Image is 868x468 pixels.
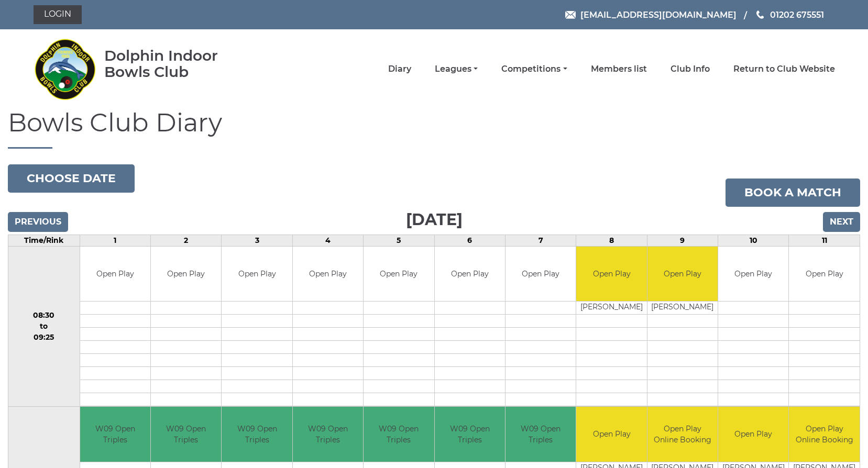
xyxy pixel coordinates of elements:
a: Phone us 01202 675551 [755,8,824,21]
td: Open Play [506,247,576,302]
td: 1 [80,235,150,246]
td: Open Play [576,247,646,302]
input: Next [823,212,860,232]
td: Open Play Online Booking [647,407,718,462]
td: Time/Rink [8,235,80,246]
a: Book a match [726,179,860,207]
td: Open Play [80,247,150,302]
td: 11 [789,235,860,246]
td: 3 [222,235,292,246]
a: Club Info [671,63,710,75]
td: Open Play [293,247,363,302]
td: Open Play [647,247,718,302]
td: 6 [434,235,505,246]
td: W09 Open Triples [435,407,505,462]
img: Phone us [756,10,764,19]
td: 2 [151,235,222,246]
a: Leagues [435,63,478,75]
td: Open Play [151,247,221,302]
td: W09 Open Triples [151,407,221,462]
td: W09 Open Triples [80,407,150,462]
td: [PERSON_NAME] [647,302,718,315]
td: 10 [718,235,789,246]
td: Open Play [364,247,434,302]
input: Previous [8,212,68,232]
td: W09 Open Triples [506,407,576,462]
h1: Bowls Club Diary [8,109,860,149]
td: Open Play [718,247,788,302]
td: 9 [647,235,718,246]
a: Login [34,5,82,24]
a: Members list [591,63,647,75]
td: 7 [505,235,576,246]
td: 5 [364,235,434,246]
td: Open Play [576,407,646,462]
td: W09 Open Triples [293,407,363,462]
td: Open Play Online Booking [789,407,860,462]
td: 8 [576,235,647,246]
button: Choose date [8,164,135,193]
td: Open Play [789,247,860,302]
a: Competitions [501,63,567,75]
td: 4 [292,235,363,246]
div: Dolphin Indoor Bowls Club [104,48,251,80]
td: Open Play [718,407,788,462]
span: 01202 675551 [770,9,824,19]
a: Return to Club Website [733,63,835,75]
td: Open Play [435,247,505,302]
a: Email [EMAIL_ADDRESS][DOMAIN_NAME] [565,8,737,21]
td: Open Play [222,247,292,302]
td: W09 Open Triples [222,407,292,462]
a: Diary [388,63,411,75]
img: Dolphin Indoor Bowls Club [34,32,96,106]
td: [PERSON_NAME] [576,302,646,315]
td: 08:30 to 09:25 [8,246,80,407]
span: [EMAIL_ADDRESS][DOMAIN_NAME] [580,9,737,19]
td: W09 Open Triples [364,407,434,462]
img: Email [565,11,576,19]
